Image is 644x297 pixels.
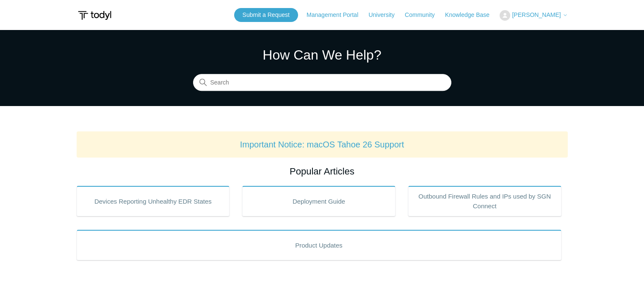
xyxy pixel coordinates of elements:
[307,11,367,19] a: Management Portal
[242,186,395,216] a: Deployment Guide
[512,11,561,18] span: [PERSON_NAME]
[368,11,403,19] a: University
[77,8,113,23] img: Todyl Support Center Help Center home page
[234,8,298,22] a: Submit a Request
[500,10,567,21] button: [PERSON_NAME]
[405,11,443,19] a: Community
[240,140,404,149] a: Important Notice: macOS Tahoe 26 Support
[445,11,498,19] a: Knowledge Base
[77,164,568,178] h2: Popular Articles
[77,230,561,260] a: Product Updates
[77,186,230,216] a: Devices Reporting Unhealthy EDR States
[408,186,561,216] a: Outbound Firewall Rules and IPs used by SGN Connect
[193,74,451,91] input: Search
[193,45,451,65] h1: How Can We Help?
